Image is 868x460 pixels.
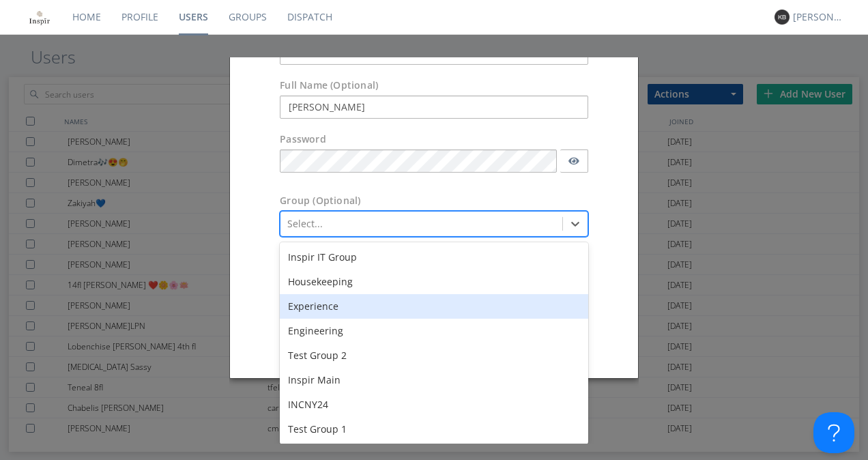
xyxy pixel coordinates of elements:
[280,294,588,319] div: Experience
[280,245,588,270] div: Inspir IT Group
[280,392,588,417] div: INCNY24
[280,417,588,442] div: Test Group 1
[27,5,52,29] img: ff256a24637843f88611b6364927a22a
[280,132,326,146] label: Password
[280,343,588,368] div: Test Group 2
[280,368,588,392] div: Inspir Main
[793,10,844,24] div: [PERSON_NAME]
[280,96,588,119] input: Julie Appleseed
[280,319,588,343] div: Engineering
[280,194,360,207] label: Group (Optional)
[280,78,378,92] label: Full Name (Optional)
[775,10,790,25] img: 373638.png
[280,270,588,294] div: Housekeeping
